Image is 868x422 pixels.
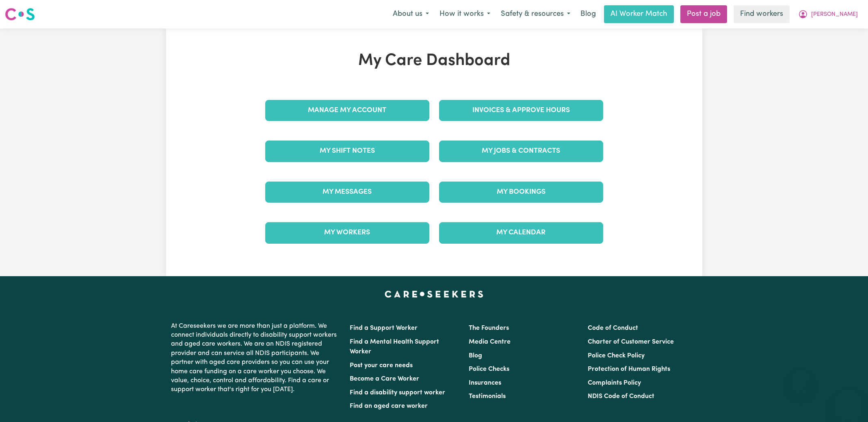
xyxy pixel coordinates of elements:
[265,141,429,162] a: My Shift Notes
[439,141,603,162] a: My Jobs & Contracts
[350,390,445,396] a: Find a disability support worker
[265,222,429,243] a: My Workers
[469,339,511,345] a: Media Centre
[469,325,509,331] a: The Founders
[439,182,603,203] a: My Bookings
[469,353,482,359] a: Blog
[385,291,483,297] a: Careseekers home page
[793,6,863,23] button: My Account
[350,339,439,355] a: Find a Mental Health Support Worker
[604,5,674,23] a: AI Worker Match
[434,6,496,23] button: How it works
[811,10,858,19] span: [PERSON_NAME]
[439,100,603,121] a: Invoices & Approve Hours
[836,390,862,416] iframe: Button to launch messaging window
[588,353,645,359] a: Police Check Policy
[350,376,419,382] a: Become a Care Worker
[265,182,429,203] a: My Messages
[576,5,601,23] a: Blog
[5,7,35,22] img: Careseekers logo
[792,370,808,386] iframe: Close message
[469,393,506,400] a: Testimonials
[469,380,501,386] a: Insurances
[496,6,576,23] button: Safety & resources
[350,403,428,409] a: Find an aged care worker
[588,325,638,331] a: Code of Conduct
[5,5,35,24] a: Careseekers logo
[734,5,790,23] a: Find workers
[439,222,603,243] a: My Calendar
[387,6,434,23] button: About us
[350,362,413,369] a: Post your care needs
[588,393,654,400] a: NDIS Code of Conduct
[588,339,674,345] a: Charter of Customer Service
[588,380,641,386] a: Complaints Policy
[260,51,608,71] h1: My Care Dashboard
[588,366,670,372] a: Protection of Human Rights
[265,100,429,121] a: Manage My Account
[680,5,727,23] a: Post a job
[350,325,418,331] a: Find a Support Worker
[171,318,340,398] p: At Careseekers we are more than just a platform. We connect individuals directly to disability su...
[469,366,509,372] a: Police Checks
